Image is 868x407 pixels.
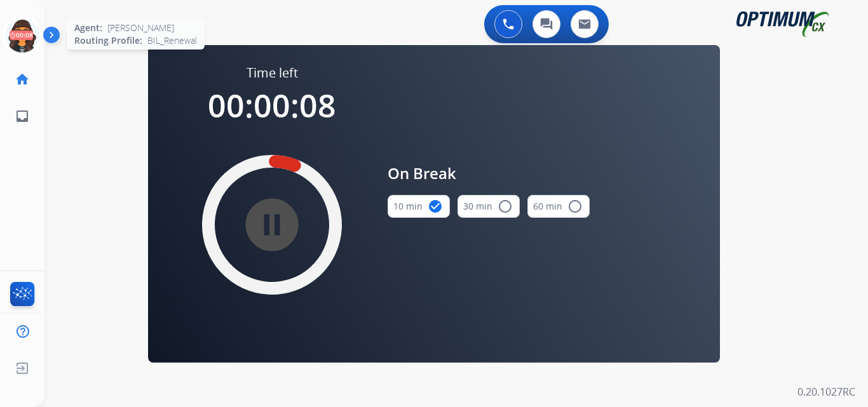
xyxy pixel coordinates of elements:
span: Agent: [74,22,102,34]
span: On Break [388,162,590,185]
mat-icon: radio_button_unchecked [567,199,583,214]
span: Routing Profile: [74,34,142,47]
span: 00:00:08 [208,84,336,127]
mat-icon: radio_button_unchecked [498,199,513,214]
span: BIL_Renewal [147,34,197,47]
span: [PERSON_NAME] [107,22,174,34]
mat-icon: check_circle [428,199,443,214]
mat-icon: pause_circle_filled [264,217,280,232]
mat-icon: inbox [15,109,30,124]
button: 30 min [458,195,520,218]
span: Time left [247,64,298,82]
p: 0.20.1027RC [797,384,855,399]
button: 60 min [527,195,590,218]
button: 10 min [388,195,450,218]
mat-icon: home [15,72,30,87]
